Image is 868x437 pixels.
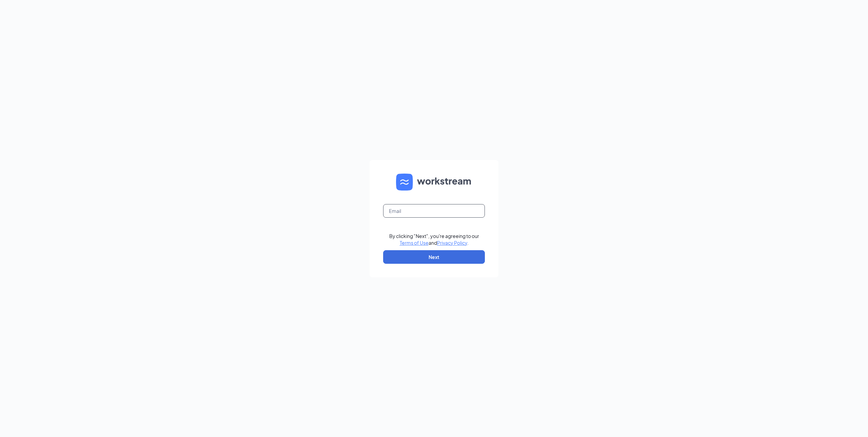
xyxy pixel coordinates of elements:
[396,174,472,191] img: WS logo and Workstream text
[389,233,479,246] div: By clicking "Next", you're agreeing to our and .
[400,240,429,246] a: Terms of Use
[383,204,485,218] input: Email
[383,250,485,264] button: Next
[437,240,467,246] a: Privacy Policy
